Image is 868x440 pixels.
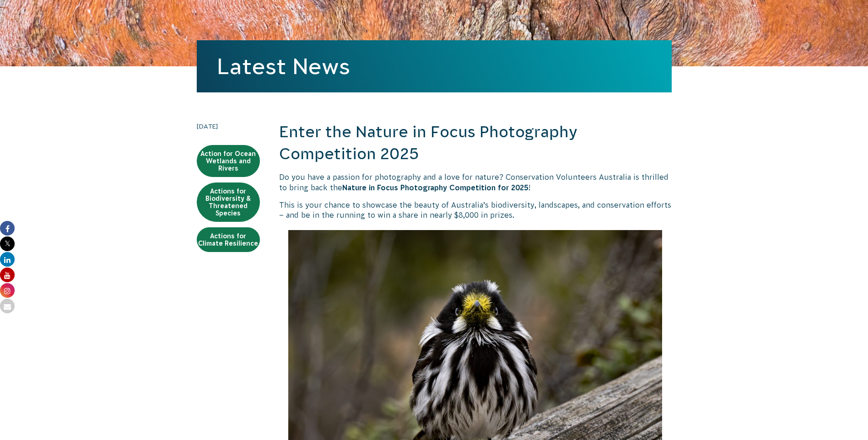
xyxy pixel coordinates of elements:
[342,183,528,192] strong: Nature in Focus Photography Competition for 2025
[197,145,260,177] a: Action for Ocean Wetlands and Rivers
[279,200,672,220] p: This is your chance to showcase the beauty of Australia’s biodiversity, landscapes, and conservat...
[217,54,350,79] a: Latest News
[197,121,260,131] time: [DATE]
[279,172,672,193] p: Do you have a passion for photography and a love for nature? Conservation Volunteers Australia is...
[279,121,672,165] h2: Enter the Nature in Focus Photography Competition 2025
[197,227,260,252] a: Actions for Climate Resilience
[197,182,260,222] a: Actions for Biodiversity & Threatened Species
